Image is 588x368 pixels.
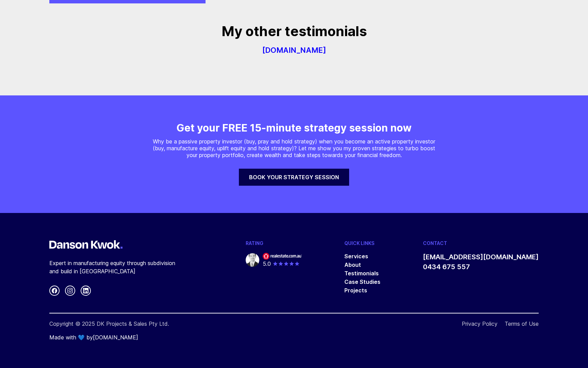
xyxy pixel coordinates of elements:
div: Quick Links [344,240,374,246]
p: Made with 💙 by [49,334,539,341]
a: 0434 675 557 [423,263,470,271]
img: real estate dot com dot au logo [263,253,302,260]
a: Case Studies [344,278,380,285]
h3: Get your FREE 15-minute strategy session now [176,123,412,133]
a: Book your strategy session [239,169,349,186]
a: Projects [344,287,367,294]
a: Danson Kwok real estate dot com dot au logo 5.0 [246,253,302,267]
img: Danson Kwok [246,253,259,267]
a: Terms of Use [505,320,539,327]
a: [DOMAIN_NAME] [222,46,367,55]
a: About [344,261,361,268]
img: logo-horizontal-white.a1ec4fe.svg [49,240,122,249]
a: Testimonials [344,270,379,277]
div: Rating [246,240,263,246]
p: Expert in manufacturing equity through subdivision and build in [GEOGRAPHIC_DATA] [49,259,185,275]
a: Services [344,253,368,260]
div: Contact [423,240,447,246]
div: 5.0 [263,260,300,267]
p: Why be a passive property investor (buy, pray and hold strategy) when you become an active proper... [149,138,439,158]
a: Privacy Policy [462,320,497,327]
h2: My other testimonials [222,24,367,39]
div: Copyright © 2025 DK Projects & Sales Pty Ltd. [49,320,169,327]
a: [EMAIL_ADDRESS][DOMAIN_NAME] [423,253,539,261]
a: [DOMAIN_NAME] [93,334,138,341]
